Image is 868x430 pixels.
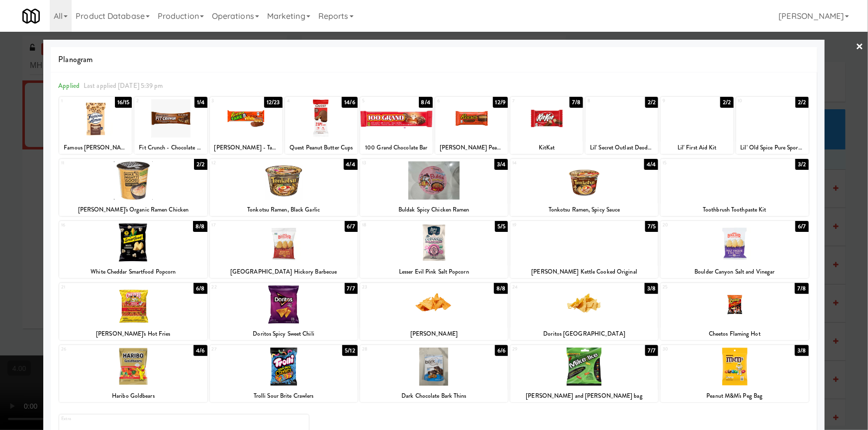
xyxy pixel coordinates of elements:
div: Buldak Spicy Chicken Ramen [362,204,506,216]
div: 176/7[GEOGRAPHIC_DATA] Hickory Barbecue [210,221,358,278]
div: [GEOGRAPHIC_DATA] Hickory Barbecue [210,266,358,278]
div: [PERSON_NAME] - Take 5 [210,142,283,154]
div: 12 [212,159,284,167]
div: Peanut M&M's Peg Bag [662,390,807,402]
div: Trolli Sour Brite Crawlers [211,390,356,402]
div: 3 [212,97,246,105]
div: 11 [61,159,133,167]
div: 206/7Boulder Canyon Salt and Vinegar [661,221,808,278]
div: 168/8White Cheddar Smartfood Popcorn [59,221,207,278]
div: 20 [663,221,735,229]
div: Lil' Old Spice Pure Sport Deodorant [738,142,807,154]
div: 27 [212,345,284,354]
div: Cheetos Flaming Hot [661,328,808,340]
div: Boulder Canyon Salt and Vinegar [661,266,808,278]
div: 4/4 [344,159,358,170]
div: 12/9 [493,97,508,108]
div: 100 Grand Chocolate Bar [360,142,433,154]
div: 4/4 [644,159,658,170]
div: 100 Grand Chocolate Bar [362,142,431,154]
div: 414/6Quest Peanut Butter Cups [285,97,358,154]
div: Tonkotsu Ramen, Spicy Sauce [512,204,657,216]
div: 243/8Doritos [GEOGRAPHIC_DATA] [510,283,658,340]
div: 197/5[PERSON_NAME] Kettle Cooked Original [510,221,658,278]
div: 18 [362,221,434,229]
div: 14 [512,159,584,167]
div: 7/7 [645,345,658,356]
a: × [856,32,864,63]
div: 29 [512,345,584,354]
div: Quest Peanut Butter Cups [285,142,358,154]
div: 21 [61,283,133,291]
div: 10 [738,97,772,105]
div: 7 [512,97,547,105]
div: White Cheddar Smartfood Popcorn [61,266,205,278]
div: [PERSON_NAME]'s Hot Fries [61,328,205,340]
div: Lil' First Aid Kit [662,142,732,154]
div: Doritos Spicy Sweet Chili [210,328,358,340]
div: 15 [663,159,735,167]
div: Cheetos Flaming Hot [662,328,807,340]
div: 3/8 [645,283,658,294]
div: [PERSON_NAME] Kettle Cooked Original [512,266,657,278]
div: 82/2Lil' Secret Outlast Deoderant [585,97,658,154]
div: 3/8 [795,345,808,356]
div: 26 [61,345,133,354]
div: 312/23[PERSON_NAME] - Take 5 [210,97,283,154]
div: 102/2Lil' Old Spice Pure Sport Deodorant [736,97,809,154]
div: 6 [437,97,472,105]
div: [PERSON_NAME]'s Organic Ramen Chicken [59,204,207,216]
div: Famous [PERSON_NAME] Chocolate Chip Cookies [61,142,130,154]
div: [GEOGRAPHIC_DATA] Hickory Barbecue [211,266,356,278]
div: 77/8KitKat [510,97,583,154]
div: Tonkotsu Ramen, Spicy Sauce [510,204,658,216]
div: 153/2Toothbrush Toothpaste Kit [661,159,808,216]
div: [PERSON_NAME] Peanut Butter Cups [437,142,506,154]
div: 6/8 [193,283,207,294]
div: 8/8 [193,221,207,232]
div: 30 [663,345,735,354]
div: Boulder Canyon Salt and Vinegar [662,266,807,278]
div: Toothbrush Toothpaste Kit [661,204,808,216]
div: 8/8 [494,283,508,294]
div: [PERSON_NAME] - Take 5 [211,142,281,154]
div: 92/2Lil' First Aid Kit [661,97,733,154]
div: 5/12 [342,345,357,356]
div: Dark Chocolate Bark Thins [362,390,506,402]
div: 6/7 [795,221,808,232]
div: Doritos [GEOGRAPHIC_DATA] [512,328,657,340]
div: 9 [663,97,697,105]
div: 133/4Buldak Spicy Chicken Ramen [360,159,508,216]
div: 275/12Trolli Sour Brite Crawlers [210,345,358,402]
div: 13 [362,159,434,167]
span: Last applied [DATE] 5:39 pm [84,81,163,90]
div: 303/8Peanut M&M's Peg Bag [661,345,808,402]
div: 5/5 [495,221,508,232]
span: Planogram [58,52,810,67]
img: Micromart [22,7,40,25]
div: 264/6Haribo Goldbears [59,345,207,402]
div: 2/2 [795,97,808,108]
div: 1 [61,97,96,105]
div: 14/6 [342,97,357,108]
div: 2/2 [645,97,658,108]
div: Lil' Secret Outlast Deoderant [585,142,658,154]
div: 12/23 [264,97,283,108]
div: 2/2 [194,159,207,170]
div: Fit Crunch - Chocolate Chip Cookie Dough [136,142,205,154]
div: 2/2 [720,97,733,108]
div: Lesser Evil Pink Salt Popcorn [360,266,508,278]
div: 5 [362,97,396,105]
div: [PERSON_NAME] [362,328,506,340]
div: 3/2 [795,159,808,170]
div: 21/4Fit Crunch - Chocolate Chip Cookie Dough [134,97,207,154]
div: 6/7 [345,221,358,232]
div: [PERSON_NAME] and [PERSON_NAME] bag [510,390,658,402]
div: Quest Peanut Butter Cups [287,142,356,154]
div: 216/8[PERSON_NAME]'s Hot Fries [59,283,207,340]
div: Dark Chocolate Bark Thins [360,390,508,402]
div: [PERSON_NAME]'s Organic Ramen Chicken [61,204,205,216]
div: 257/8Cheetos Flaming Hot [661,283,808,340]
div: 185/5Lesser Evil Pink Salt Popcorn [360,221,508,278]
div: White Cheddar Smartfood Popcorn [59,266,207,278]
